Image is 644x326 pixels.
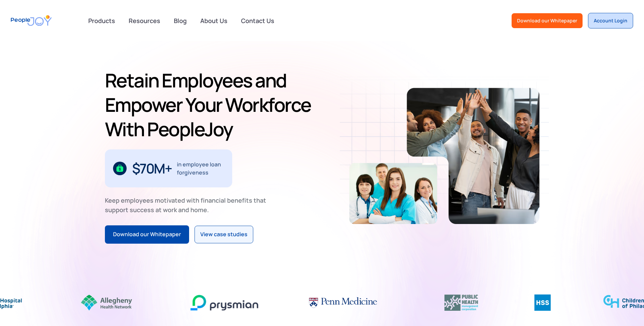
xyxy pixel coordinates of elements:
[196,13,232,28] a: About Us
[84,14,119,27] div: Products
[113,230,181,239] div: Download our Whitepaper
[125,13,164,28] a: Resources
[407,88,539,224] img: Retain-Employees-PeopleJoy
[105,225,189,244] a: Download our Whitepaper
[349,163,437,224] img: Retain-Employees-PeopleJoy
[195,226,253,243] a: View case studies
[517,17,577,24] div: Download our Whitepaper
[105,68,319,141] h1: Retain Employees and Empower Your Workforce With PeopleJoy
[512,13,583,28] a: Download our Whitepaper
[132,163,172,174] div: $70M+
[177,160,224,177] div: in employee loan forgiveness
[11,11,52,30] a: home
[588,13,633,28] a: Account Login
[105,196,272,215] div: Keep employees motivated with financial benefits that support success at work and home.
[170,13,191,28] a: Blog
[594,17,627,24] div: Account Login
[200,230,247,239] div: View case studies
[237,13,278,28] a: Contact Us
[105,149,232,187] div: 1 / 3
